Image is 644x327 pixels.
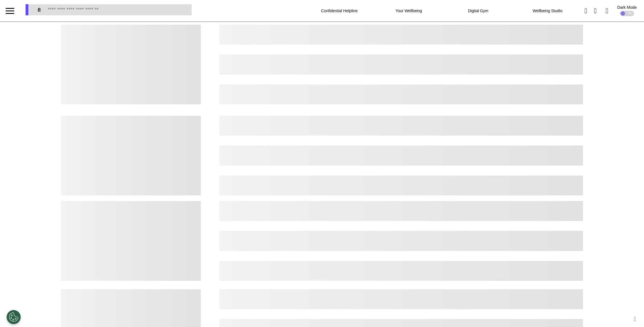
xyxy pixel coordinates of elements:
[311,3,368,19] div: Confidential Helpline
[620,11,634,16] div: OFF
[7,310,21,324] button: Open Preferences
[450,3,507,19] div: Digital Gym
[380,3,437,19] div: Your Wellbeing
[617,5,637,9] div: Dark Mode
[519,3,576,19] div: Wellbeing Studio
